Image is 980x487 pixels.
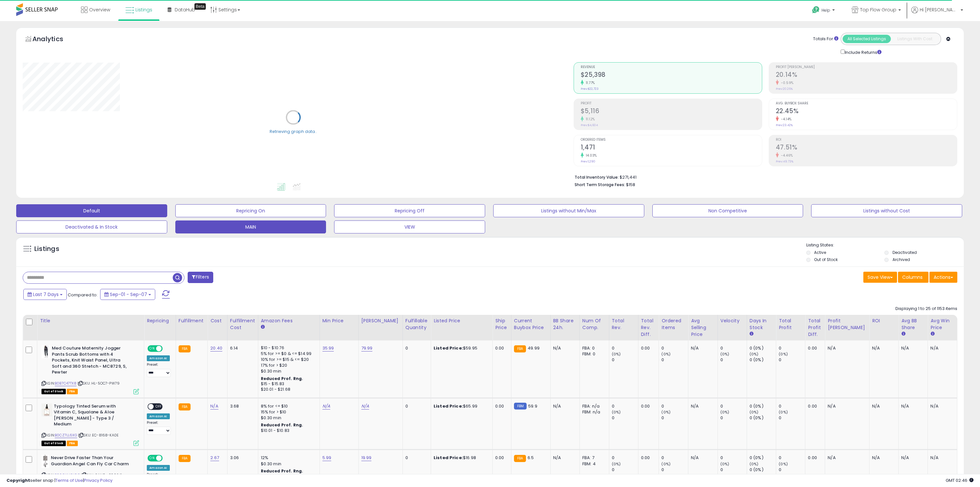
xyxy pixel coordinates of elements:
b: Reduced Prof. Rng. [261,422,303,428]
p: Listing States: [806,242,964,248]
img: 41GszhI7EyL._SL40_.jpg [41,455,49,468]
div: N/A [691,403,713,409]
div: Velocity [720,317,744,324]
div: Avg Selling Price [691,317,715,338]
span: | SKU: HL-5OC7-PW79 [77,381,120,386]
h2: 22.45% [776,107,957,116]
small: (0%) [720,410,729,415]
a: Privacy Policy [84,477,112,483]
div: 0 [661,467,688,473]
a: Terms of Use [55,477,83,483]
div: 6.14 [230,345,253,351]
small: (0%) [779,410,788,415]
div: 0 [612,403,638,409]
div: 0.00 [495,345,506,351]
div: Ordered Items [661,317,685,331]
div: FBA: 7 [582,455,604,461]
small: (0%) [720,351,729,357]
div: 3.06 [230,455,253,461]
span: OFF [162,346,172,351]
div: [PERSON_NAME] [361,317,400,324]
div: Fulfillment Cost [230,317,255,331]
button: Sep-01 - Sep-07 [100,289,155,300]
div: $65.99 [434,403,487,409]
div: Amazon AI [147,465,169,471]
button: Actions [929,272,957,283]
b: Med Couture Maternity Jogger Pants Scrub Bottoms with 4 Pockets, Knit Waist Panel, Ultra Soft and... [52,345,131,377]
div: N/A [553,455,575,461]
small: 14.03% [584,153,597,158]
div: Preset: [147,362,171,377]
span: 6.5 [528,455,534,461]
small: Prev: $22,723 [581,87,599,91]
div: 0 [720,455,747,461]
h2: 20.14% [776,71,957,80]
span: FBA [67,389,78,394]
div: 0 [779,415,805,421]
div: Retrieving graph data.. [270,128,317,134]
div: Fulfillment [179,317,205,324]
div: Ship Price [495,317,508,331]
small: (0%) [661,461,671,467]
div: 15% for > $10 [261,409,315,415]
div: 12% [261,455,315,461]
div: 3.68 [230,403,253,409]
a: N/A [210,403,218,410]
span: 59.9 [528,403,537,409]
small: FBA [514,345,526,352]
small: FBA [179,403,191,410]
button: Default [16,204,167,217]
b: Typology Tinted Serum with Vitamin C, Squalane & Aloe [PERSON_NAME] - Type 3 / Medium [54,403,133,429]
h2: 47.51% [776,144,957,152]
span: Profit [581,102,762,105]
div: $0.30 min [261,461,315,467]
div: 0 [661,415,688,421]
span: DataHub [175,6,195,13]
div: 0 [405,345,426,351]
div: 0.00 [641,455,654,461]
div: ASIN: [41,455,139,485]
b: Listed Price: [434,455,463,461]
small: -0.59% [779,80,794,85]
div: $10.01 - $10.83 [261,428,315,434]
div: 0 [612,345,638,351]
span: Columns [902,274,923,280]
div: 0 (0%) [750,415,776,421]
button: Listings without Cost [811,204,962,217]
div: seller snap | | [6,478,112,484]
small: FBM [514,403,527,410]
div: Amazon Fees [261,317,317,324]
small: Avg BB Share. [901,331,905,337]
small: Avg Win Price. [930,331,934,337]
button: Listings With Cost [891,35,939,43]
div: 0.00 [495,403,506,409]
div: Tooltip anchor [194,3,206,10]
div: 0 [612,467,638,473]
div: Title [40,317,141,324]
div: 0.00 [641,403,654,409]
div: Repricing [147,317,173,324]
div: 10% for >= $15 & <= $20 [261,357,315,362]
small: Days In Stock. [750,331,753,337]
small: (0%) [612,351,621,357]
small: FBA [179,345,191,352]
small: FBA [514,455,526,462]
b: Short Term Storage Fees: [575,182,625,187]
label: Deactivated [892,250,917,255]
small: Amazon Fees. [261,324,265,330]
span: ROI [776,138,957,142]
span: Compared to: [68,292,98,298]
small: (0%) [720,461,729,467]
div: 0 [661,455,688,461]
span: FBA [67,441,78,446]
div: 0.00 [808,455,820,461]
a: Hi [PERSON_NAME] [911,6,963,21]
div: 0 [612,455,638,461]
small: Prev: 20.26% [776,87,793,91]
b: Reduced Prof. Rng. [261,468,303,474]
small: 11.12% [584,117,595,122]
div: $0.30 min [261,368,315,374]
div: 0 [779,455,805,461]
div: 0 [612,415,638,421]
button: All Selected Listings [843,35,891,43]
